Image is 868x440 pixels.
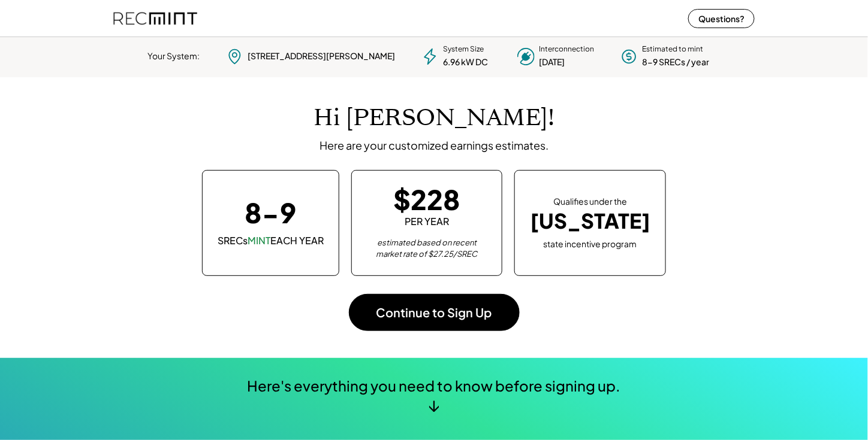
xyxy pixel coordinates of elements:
div: Interconnection [540,44,595,54]
div: 8-9 [245,199,297,226]
div: SRECs EACH YEAR [218,234,324,247]
font: MINT [248,234,270,247]
div: [US_STATE] [530,209,650,233]
div: $228 [394,186,460,213]
div: estimated based on recent market rate of $27.25/SREC [367,237,487,260]
div: [STREET_ADDRESS][PERSON_NAME] [248,50,396,62]
div: state incentive program [544,236,637,250]
div: Estimated to mint [643,44,704,54]
div: Your System: [148,50,200,62]
div: PER YEAR [405,215,449,228]
div: Here are your customized earnings estimates. [320,138,548,152]
div: System Size [444,44,484,54]
div: 6.96 kW DC [444,56,489,68]
div: [DATE] [540,56,565,68]
div: 8-9 SRECs / year [643,56,710,68]
div: ↓ [429,396,440,414]
div: Qualifies under the [553,196,627,208]
img: recmint-logotype%403x%20%281%29.jpeg [113,2,197,34]
button: Questions? [688,9,755,28]
button: Continue to Sign Up [349,294,520,331]
div: Here's everything you need to know before signing up. [248,376,621,396]
h1: Hi [PERSON_NAME]! [314,104,554,132]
